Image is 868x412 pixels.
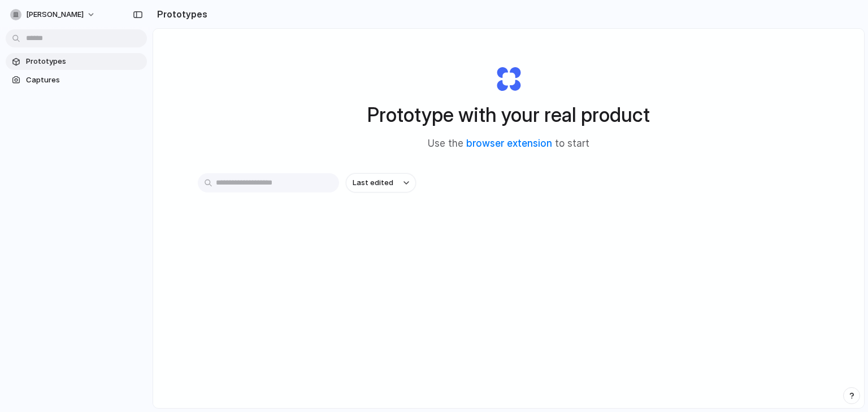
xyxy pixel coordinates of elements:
a: Prototypes [6,53,147,70]
span: Captures [26,74,142,86]
button: [PERSON_NAME] [6,6,101,24]
h1: Prototype with your real product [367,100,650,130]
h2: Prototypes [153,7,207,21]
a: browser extension [466,138,552,149]
span: Prototypes [26,56,142,67]
a: Captures [6,72,147,89]
span: [PERSON_NAME] [26,9,84,20]
span: Use the to start [428,137,589,151]
span: Last edited [353,177,393,189]
button: Last edited [346,173,416,192]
